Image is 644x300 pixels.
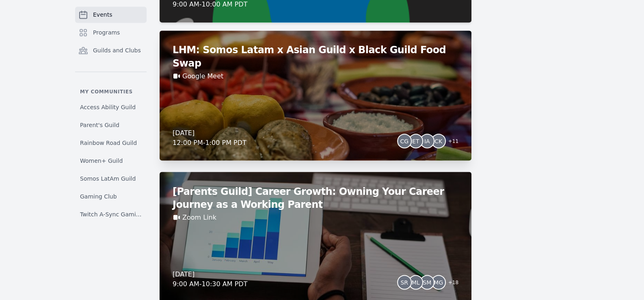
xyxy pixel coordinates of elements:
[160,30,471,160] a: LHM: Somos Latam x Asian Guild x Black Guild Food SwapGoogle Meet[DATE]12:00 PM-1:00 PM PDTCGETIA...
[80,138,137,147] span: Rainbow Road Guild
[443,136,458,147] span: + 11
[412,138,419,144] span: ET
[173,269,247,289] div: [DATE] 9:00 AM - 10:30 AM PDT
[93,28,120,37] span: Programs
[173,43,458,69] h2: LHM: Somos Latam x Asian Guild x Black Guild Food Swap
[412,279,420,285] span: ML
[75,135,147,150] a: Rainbow Road Guild
[80,210,142,218] span: Twitch A-Sync Gaming (TAG) Club
[75,42,147,58] a: Guilds and Clubs
[80,103,136,111] span: Access Ability Guild
[80,156,123,164] span: Women+ Guild
[75,6,147,23] a: Events
[93,46,141,54] span: Guilds and Clubs
[75,24,147,41] a: Programs
[93,11,112,19] span: Events
[75,99,147,114] a: Access Ability Guild
[434,279,443,285] span: MG
[400,138,408,144] span: CG
[80,174,136,182] span: Somos LatAm Guild
[434,138,442,144] span: CK
[182,212,216,222] a: Zoom Link
[182,71,223,81] a: Google Meet
[443,277,458,289] span: + 18
[80,121,119,129] span: Parent's Guild
[75,171,147,186] a: Somos LatAm Guild
[75,189,147,203] a: Gaming Club
[75,207,147,221] a: Twitch A-Sync Gaming (TAG) Club
[80,192,117,200] span: Gaming Club
[75,117,147,132] a: Parent's Guild
[400,279,408,285] span: SR
[424,138,430,144] span: IA
[173,185,458,211] h2: [Parents Guild] Career Growth: Owning Your Career Journey as a Working Parent
[75,6,147,217] nav: Sidebar
[423,279,431,285] span: SM
[75,153,147,168] a: Women+ Guild
[173,128,246,147] div: [DATE] 12:00 PM - 1:00 PM PDT
[75,88,147,95] p: My communities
